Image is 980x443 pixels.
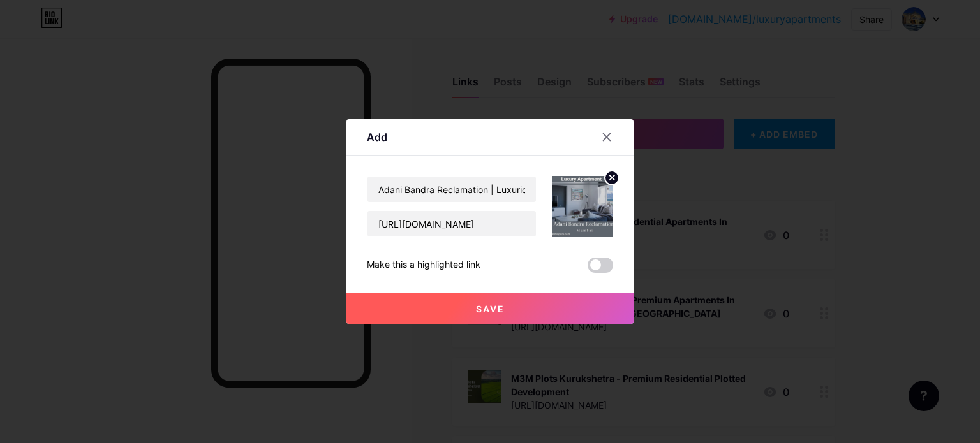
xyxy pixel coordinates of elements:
[367,258,480,273] div: Make this a highlighted link
[367,129,387,145] div: Add
[367,177,536,202] input: Title
[367,211,536,236] input: URL
[552,176,613,237] img: link_thumbnail
[346,293,634,324] button: Save
[476,303,505,314] span: Save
